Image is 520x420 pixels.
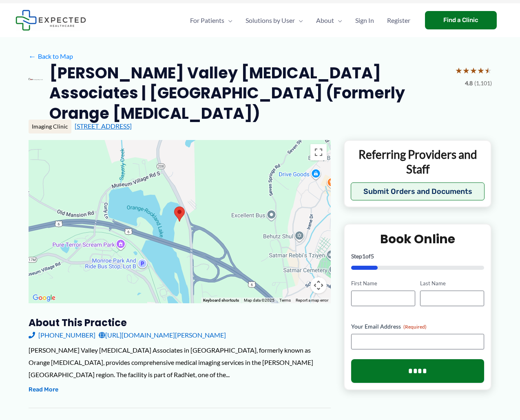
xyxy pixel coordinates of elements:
div: [PERSON_NAME] Valley [MEDICAL_DATA] Associates in [GEOGRAPHIC_DATA], formerly known as Orange [ME... [29,344,331,380]
a: [URL][DOMAIN_NAME][PERSON_NAME] [99,329,226,341]
button: Toggle fullscreen view [310,144,327,160]
button: Map camera controls [310,277,327,293]
span: Menu Toggle [334,6,342,35]
p: Step of [351,253,485,259]
span: (Required) [403,324,427,330]
span: (1,101) [474,78,492,89]
span: Map data ©2025 [244,298,274,302]
a: ←Back to Map [29,50,73,62]
h3: About this practice [29,316,331,329]
a: Find a Clinic [425,11,497,29]
button: Read More [29,385,58,395]
a: [STREET_ADDRESS] [75,122,132,130]
div: Imaging Clinic [29,120,71,133]
nav: Primary Site Navigation [184,6,417,35]
span: Register [387,6,410,35]
img: Expected Healthcare Logo - side, dark font, small [15,10,86,31]
a: Terms (opens in new tab) [279,298,291,302]
a: Sign In [349,6,381,35]
button: Submit Orders and Documents [351,182,485,200]
span: ★ [455,63,462,78]
span: ★ [485,63,492,78]
span: ★ [477,63,485,78]
span: ★ [462,63,470,78]
a: Solutions by UserMenu Toggle [239,6,310,35]
span: For Patients [190,6,224,35]
span: Menu Toggle [295,6,303,35]
span: ★ [470,63,477,78]
span: 4.8 [465,78,473,89]
span: Sign In [355,6,374,35]
img: Google [31,293,58,303]
span: 1 [362,253,365,260]
label: Last Name [420,280,484,287]
span: Menu Toggle [224,6,232,35]
h2: [PERSON_NAME] Valley [MEDICAL_DATA] Associates | [GEOGRAPHIC_DATA] (Formerly Orange [MEDICAL_DATA]) [49,63,449,123]
a: AboutMenu Toggle [310,6,349,35]
span: ← [29,52,36,60]
p: Referring Providers and Staff [351,147,485,177]
span: About [316,6,334,35]
label: Your Email Address [351,322,485,331]
h2: Book Online [351,231,485,247]
button: Keyboard shortcuts [203,298,239,303]
a: Register [381,6,417,35]
a: Open this area in Google Maps (opens a new window) [31,293,58,303]
a: [PHONE_NUMBER] [29,329,95,341]
a: For PatientsMenu Toggle [184,6,239,35]
label: First Name [351,280,415,287]
a: Report a map error [296,298,328,302]
span: 5 [371,253,374,260]
span: Solutions by User [246,6,295,35]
